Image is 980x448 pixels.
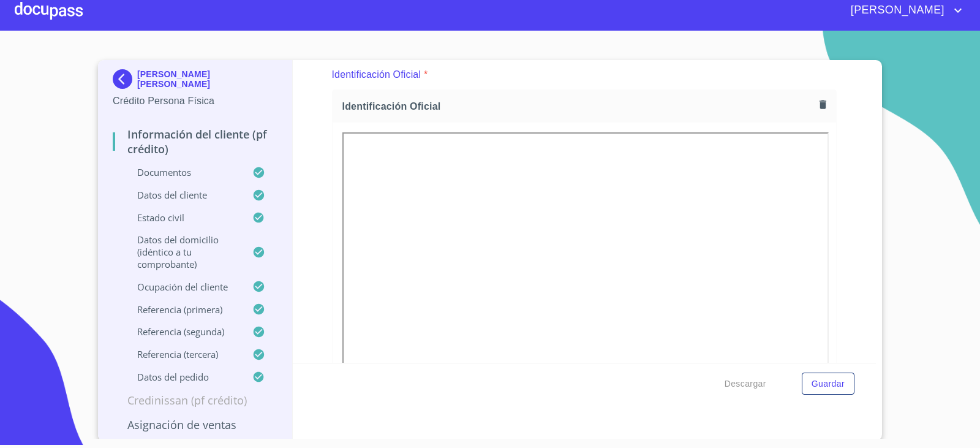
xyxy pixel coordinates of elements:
p: Documentos [113,166,252,178]
p: [PERSON_NAME] [PERSON_NAME] [137,69,277,89]
button: account of current user [842,1,965,20]
span: Descargar [725,376,766,392]
p: Ocupación del Cliente [113,281,252,293]
div: [PERSON_NAME] [PERSON_NAME] [113,69,277,94]
p: Datos del cliente [113,189,252,201]
p: Referencia (segunda) [113,325,252,338]
span: Identificación Oficial [342,100,815,113]
p: Referencia (tercera) [113,348,252,360]
button: Descargar [720,373,771,395]
p: Referencia (primera) [113,303,252,316]
span: [PERSON_NAME] [842,1,951,20]
p: Identificación Oficial [332,67,421,82]
button: Guardar [802,373,854,395]
span: Guardar [812,376,845,392]
img: Docupass spot blue [113,69,137,89]
p: Crédito Persona Física [113,94,277,108]
p: Datos del pedido [113,371,252,383]
p: Datos del domicilio (idéntico a tu comprobante) [113,233,252,270]
p: Credinissan (PF crédito) [113,393,277,408]
p: Asignación de Ventas [113,417,277,432]
p: Información del cliente (PF crédito) [113,127,277,156]
p: Estado Civil [113,211,252,224]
